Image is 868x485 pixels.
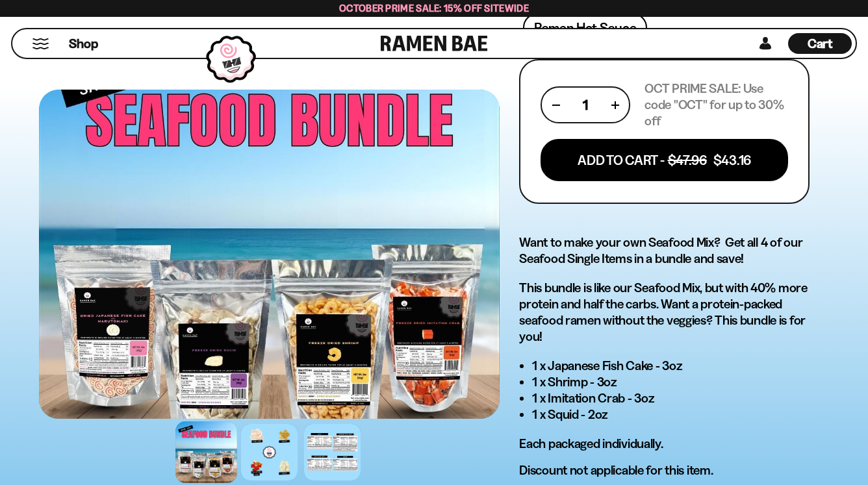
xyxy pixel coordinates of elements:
span: 1 [583,97,588,113]
button: Mobile Menu Trigger [32,38,49,49]
h3: Want to make your own Seafood Mix? Get all 4 of our Seafood Single Items in a bundle and save! [519,234,810,267]
li: 1 x Imitation Crab - 3oz [532,390,810,406]
li: 1 x Shrimp - 3oz [532,374,810,390]
a: Shop [69,33,98,54]
p: Each packaged individually. [519,436,810,452]
button: Add To Cart - $47.96 $43.16 [541,139,788,181]
p: OCT PRIME SALE: Use code "OCT" for up to 30% off [645,81,788,129]
span: Shop [69,35,98,53]
li: 1 x Squid - 2oz [532,406,810,423]
li: 1 x Japanese Fish Cake - 3oz [532,358,810,374]
span: Discount not applicable for this item. [519,462,713,478]
span: Cart [808,36,833,51]
p: This bundle is like our Seafood Mix, but with 40% more protein and half the carbs. Want a protein... [519,280,810,345]
span: October Prime Sale: 15% off Sitewide [339,2,529,14]
div: Cart [788,29,852,58]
